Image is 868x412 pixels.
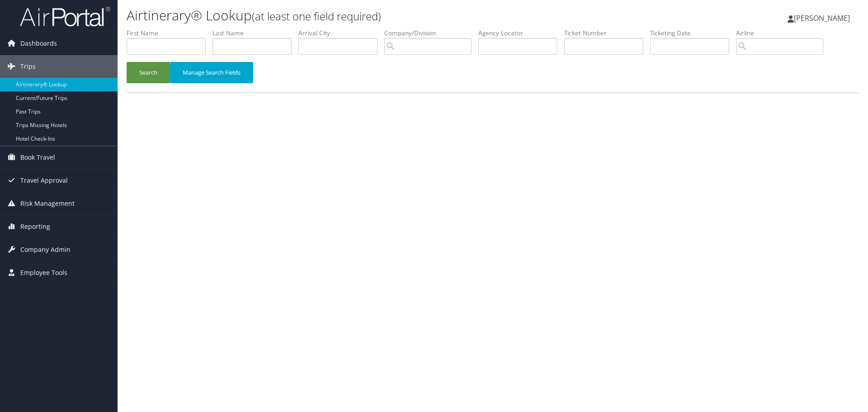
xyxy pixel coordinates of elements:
[20,192,75,215] span: Risk Management
[736,28,830,38] label: Airline
[788,5,859,32] a: [PERSON_NAME]
[20,261,67,284] span: Employee Tools
[794,13,850,23] span: [PERSON_NAME]
[20,215,50,238] span: Reporting
[564,28,650,38] label: Ticket Number
[20,32,57,55] span: Dashboards
[20,169,68,192] span: Travel Approval
[170,62,253,83] button: Manage Search Fields
[252,9,381,24] small: (at least one field required)
[127,6,615,25] h1: Airtinerary® Lookup
[20,55,36,78] span: Trips
[20,146,55,169] span: Book Travel
[212,28,298,38] label: Last Name
[478,28,564,38] label: Agency Locator
[384,28,478,38] label: Company/Division
[298,28,384,38] label: Arrival City
[127,28,212,38] label: First Name
[20,238,71,261] span: Company Admin
[650,28,736,38] label: Ticketing Date
[20,6,110,27] img: airportal-logo.png
[127,62,170,83] button: Search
